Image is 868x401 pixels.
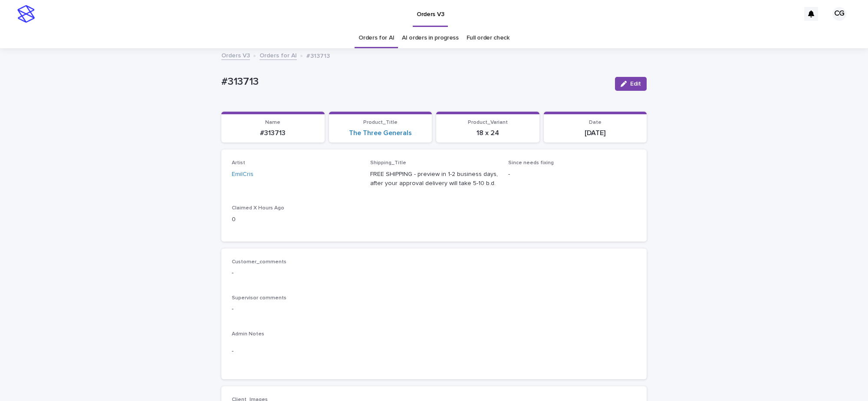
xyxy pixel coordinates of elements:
span: Admin Notes [232,331,264,337]
p: 0 [232,215,360,224]
a: Orders for AI [358,28,394,48]
p: - [232,347,636,356]
a: Full order check [467,28,510,48]
span: Shipping_Title [370,160,406,166]
button: Edit [615,77,647,91]
span: Artist [232,160,245,166]
span: Since needs fixing [508,160,554,166]
span: Date [589,120,602,125]
div: CG [832,7,846,21]
a: AI orders in progress [402,28,459,48]
p: - [232,268,636,278]
p: #313713 [227,129,319,137]
span: Customer_comments [232,259,286,265]
a: EmilCris [232,170,253,179]
span: Supervisor comments [232,295,286,301]
img: stacker-logo-s-only.png [17,5,35,23]
p: - [508,170,636,179]
a: The Three Generals [349,129,412,137]
span: Name [265,120,280,125]
span: Claimed X Hours Ago [232,205,284,211]
span: Product_Variant [468,120,508,125]
a: Orders V3 [221,50,250,60]
p: #313713 [221,76,608,88]
span: Product_Title [363,120,398,125]
p: - [232,305,636,314]
a: Orders for AI [260,50,297,60]
p: FREE SHIPPING - preview in 1-2 business days, after your approval delivery will take 5-10 b.d. [370,170,498,188]
p: 18 x 24 [441,129,534,137]
p: [DATE] [549,129,642,137]
p: #313713 [306,50,330,60]
span: Edit [630,81,641,87]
